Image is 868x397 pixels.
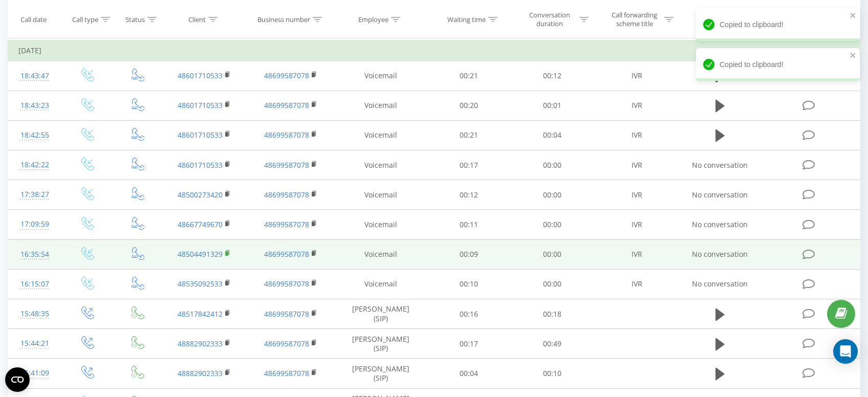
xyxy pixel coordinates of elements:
[18,185,51,205] div: 17:38:27
[510,210,594,239] td: 00:00
[427,180,511,210] td: 00:12
[178,309,223,319] a: 48517842412
[510,329,594,359] td: 00:49
[178,100,223,110] a: 48601710533
[264,130,309,140] a: 48699587078
[18,245,51,264] div: 16:35:54
[18,304,51,324] div: 15:48:35
[18,125,51,145] div: 18:42:55
[18,96,51,116] div: 18:43:23
[510,120,594,150] td: 00:04
[447,15,486,24] div: Waiting time
[427,210,511,239] td: 00:11
[692,219,748,229] span: No conversation
[18,334,51,354] div: 15:44:21
[18,66,51,86] div: 18:43:47
[178,190,223,200] a: 48500273420
[18,214,51,234] div: 17:09:59
[264,71,309,80] a: 48699587078
[334,120,427,150] td: Voicemail
[178,160,223,170] a: 48601710533
[510,180,594,210] td: 00:00
[427,120,511,150] td: 00:21
[594,239,680,269] td: IVR
[264,190,309,200] a: 48699587078
[264,249,309,259] a: 48699587078
[18,274,51,294] div: 16:15:07
[510,61,594,91] td: 00:12
[334,61,427,91] td: Voicemail
[334,150,427,180] td: Voicemail
[5,367,30,392] button: Open CMP widget
[264,309,309,319] a: 48699587078
[264,368,309,378] a: 48699587078
[72,15,98,24] div: Call type
[178,339,223,348] a: 48882902333
[427,61,511,91] td: 00:21
[125,15,145,24] div: Status
[334,359,427,388] td: [PERSON_NAME] (SIP)
[18,155,51,175] div: 18:42:22
[510,239,594,269] td: 00:00
[358,15,388,24] div: Employee
[594,180,680,210] td: IVR
[18,363,51,383] div: 15:41:09
[264,160,309,170] a: 48699587078
[20,15,47,24] div: Call date
[178,219,223,229] a: 48667749670
[264,279,309,289] a: 48699587078
[334,329,427,359] td: [PERSON_NAME] (SIP)
[334,91,427,120] td: Voicemail
[522,11,577,28] div: Conversation duration
[696,48,860,81] div: Copied to clipboard!
[264,339,309,348] a: 48699587078
[264,100,309,110] a: 48699587078
[334,239,427,269] td: Voicemail
[692,249,748,259] span: No conversation
[427,269,511,299] td: 00:10
[594,120,680,150] td: IVR
[178,130,223,140] a: 48601710533
[692,160,748,170] span: No conversation
[427,329,511,359] td: 00:17
[334,210,427,239] td: Voicemail
[178,368,223,378] a: 48882902333
[696,8,860,41] div: Copied to clipboard!
[264,219,309,229] a: 48699587078
[833,339,858,364] div: Open Intercom Messenger
[510,150,594,180] td: 00:00
[334,180,427,210] td: Voicemail
[8,40,860,61] td: [DATE]
[510,359,594,388] td: 00:10
[427,91,511,120] td: 00:20
[692,279,748,289] span: No conversation
[427,359,511,388] td: 00:04
[510,269,594,299] td: 00:00
[607,11,662,28] div: Call forwarding scheme title
[178,249,223,259] a: 48504491329
[692,190,748,200] span: No conversation
[510,91,594,120] td: 00:01
[188,15,206,24] div: Client
[594,269,680,299] td: IVR
[594,91,680,120] td: IVR
[427,239,511,269] td: 00:09
[850,51,857,61] button: close
[257,15,310,24] div: Business number
[334,299,427,329] td: [PERSON_NAME] (SIP)
[690,11,757,28] div: Conversation recording
[594,210,680,239] td: IVR
[334,269,427,299] td: Voicemail
[510,299,594,329] td: 00:18
[850,11,857,21] button: close
[178,279,223,289] a: 48535092533
[178,71,223,80] a: 48601710533
[427,150,511,180] td: 00:17
[594,150,680,180] td: IVR
[594,61,680,91] td: IVR
[427,299,511,329] td: 00:16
